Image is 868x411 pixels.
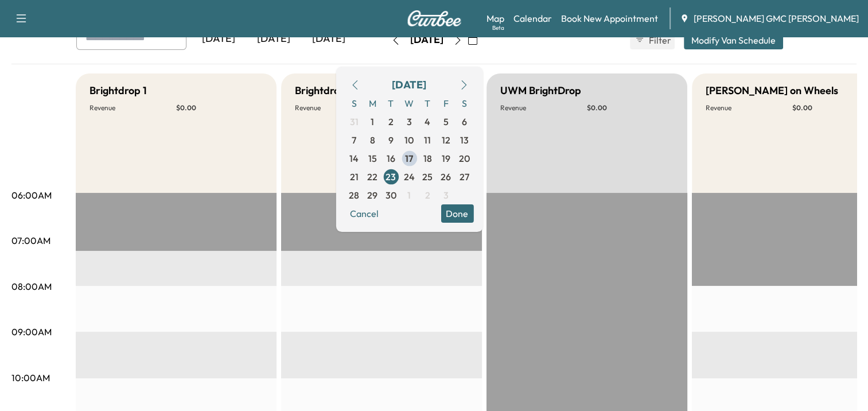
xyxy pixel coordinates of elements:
span: 22 [367,170,377,184]
span: S [345,94,363,113]
span: 4 [425,115,430,129]
span: 1 [371,115,374,129]
div: [DATE] [392,77,426,93]
p: 08:00AM [11,280,52,293]
div: [DATE] [246,26,301,52]
span: T [382,94,400,113]
span: Filter [649,33,670,47]
span: [PERSON_NAME] GMC [PERSON_NAME] [694,11,859,25]
p: Revenue [706,103,792,113]
div: Beta [492,24,504,32]
span: 2 [425,188,430,202]
h5: UWM BrightDrop [500,83,581,99]
div: [DATE] [410,33,443,47]
span: 29 [367,188,377,202]
span: 9 [388,133,394,147]
span: 31 [350,115,359,129]
div: [DATE] [191,26,246,52]
span: 18 [423,152,432,165]
span: W [400,94,418,113]
p: 09:00AM [11,325,52,339]
span: 16 [387,152,395,165]
span: 25 [422,170,433,184]
span: 24 [404,170,415,184]
a: MapBeta [486,11,504,25]
span: 15 [368,152,377,165]
span: 17 [405,152,413,165]
p: 06:00AM [11,188,52,202]
img: Curbee Logo [407,10,462,26]
button: Done [441,204,473,223]
p: $ 0.00 [587,103,674,113]
p: Revenue [295,103,382,113]
span: 1 [407,188,411,202]
span: 2 [388,115,394,129]
p: Revenue [500,103,587,113]
span: T [418,94,437,113]
span: 12 [442,133,450,147]
span: 13 [460,133,469,147]
span: 20 [459,152,470,165]
span: 8 [370,133,375,147]
span: 21 [350,170,359,184]
h5: Brightdrop 2 [295,83,354,99]
span: 3 [407,115,412,129]
span: 23 [386,170,396,184]
p: 07:00AM [11,234,50,247]
button: Filter [630,31,675,49]
span: 6 [462,115,467,129]
a: Book New Appointment [561,11,658,25]
span: S [455,94,473,113]
a: Calendar [513,11,552,25]
span: 3 [443,188,449,202]
span: 28 [349,188,359,202]
div: [DATE] [301,26,356,52]
p: Revenue [89,103,176,113]
h5: Brightdrop 1 [89,83,147,99]
span: 11 [424,133,431,147]
span: 30 [386,188,396,202]
span: 7 [352,133,356,147]
h5: [PERSON_NAME] on Wheels [706,83,838,99]
p: 10:00AM [11,371,50,385]
button: Cancel [345,204,384,223]
button: Modify Van Schedule [684,31,783,49]
span: F [437,94,455,113]
span: M [363,94,382,113]
span: 14 [349,152,359,165]
span: 27 [460,170,469,184]
span: 26 [441,170,451,184]
span: 5 [443,115,449,129]
p: $ 0.00 [176,103,263,113]
span: 10 [404,133,414,147]
span: 19 [442,152,450,165]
